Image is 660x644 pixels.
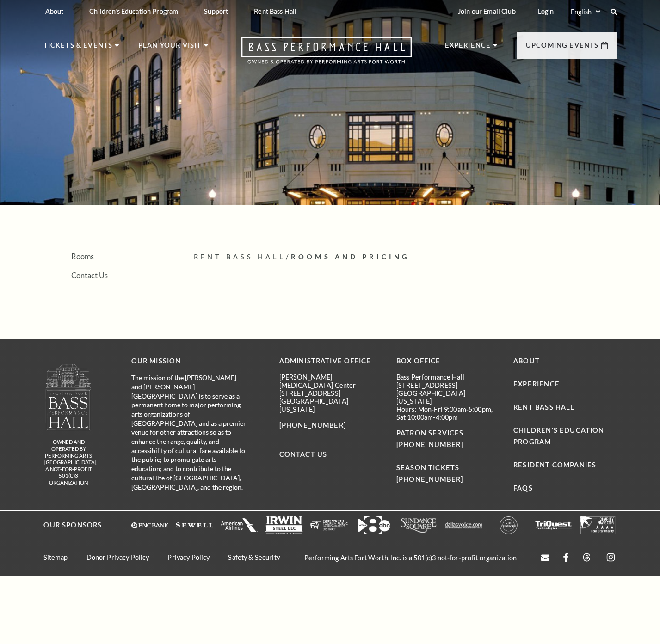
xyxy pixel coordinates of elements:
p: Hours: Mon-Fri 9:00am-5:00pm, Sat 10:00am-4:00pm [396,405,500,422]
p: Our Sponsors [35,520,102,531]
p: BOX OFFICE [396,356,500,367]
img: charitynavlogo2.png [580,516,617,534]
p: Upcoming Events [526,40,599,56]
img: dallasvoice117x55.png [445,516,482,534]
a: Privacy Policy [167,553,210,561]
p: Plan Your Visit [138,40,202,56]
img: kimcrawford-websitefooter-117x55.png [490,516,527,534]
a: Experience [513,380,560,388]
p: Support [204,7,228,15]
p: Rent Bass Hall [254,7,296,15]
a: About [513,357,540,365]
img: sundance117x55.png [400,516,438,534]
img: fwtpid-websitefooter-117x55.png [310,516,348,534]
img: wfaa2.png [355,516,393,534]
p: [PHONE_NUMBER] [279,420,382,431]
p: About [45,7,64,15]
p: [GEOGRAPHIC_DATA][US_STATE] [279,397,382,413]
p: SEASON TICKETS [PHONE_NUMBER] [396,451,500,485]
a: FAQs [513,484,533,492]
a: Rent Bass Hall [513,403,574,411]
p: [PERSON_NAME][MEDICAL_DATA] Center [279,373,382,389]
a: Donor Privacy Policy [86,553,149,561]
p: Children's Education Program [89,7,178,15]
span: Rooms And Pricing [291,253,410,261]
p: OUR MISSION [131,356,247,367]
img: triquest_footer_logo.png [535,516,572,534]
img: sewell-revised_117x55.png [176,516,213,534]
a: Safety & Security [228,553,279,561]
img: aa_stacked2_117x55.png [221,516,258,534]
select: Select: [569,7,602,16]
span: Rent Bass Hall [194,253,286,261]
p: Administrative Office [279,356,382,367]
a: Resident Companies [513,461,596,469]
img: pncbank_websitefooter_117x55.png [131,516,169,534]
p: Experience [445,40,491,56]
a: Contact Us [279,450,327,458]
p: Tickets & Events [43,40,113,56]
p: Performing Arts Fort Worth, Inc. is a 501(c)3 not-for-profit organization [295,554,526,562]
p: [STREET_ADDRESS] [396,381,500,389]
p: [GEOGRAPHIC_DATA][US_STATE] [396,389,500,405]
a: Contact Us [71,271,108,280]
img: logo-footer.png [45,363,92,431]
p: Bass Performance Hall [396,373,500,381]
p: The mission of the [PERSON_NAME] and [PERSON_NAME][GEOGRAPHIC_DATA] is to serve as a permanent ho... [131,373,247,491]
img: irwinsteel_websitefooter_117x55.png [265,516,303,534]
a: Children's Education Program [513,426,604,446]
p: / [194,251,617,263]
a: Sitemap [43,553,68,561]
p: PATRON SERVICES [PHONE_NUMBER] [396,428,500,451]
p: [STREET_ADDRESS] [279,389,382,397]
p: owned and operated by Performing Arts [GEOGRAPHIC_DATA], A NOT-FOR-PROFIT 501(C)3 ORGANIZATION [44,439,93,486]
a: Rooms [71,252,94,261]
